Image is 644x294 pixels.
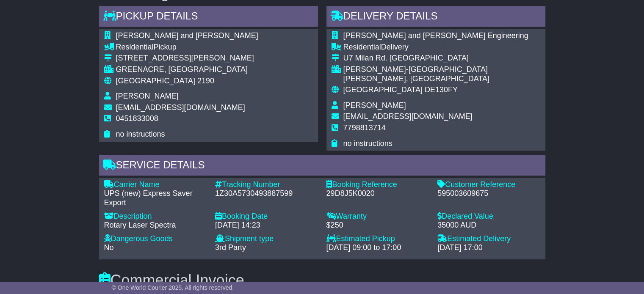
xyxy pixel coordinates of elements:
div: Booking Reference [326,180,429,190]
div: Declared Value [437,212,540,221]
span: No [104,243,114,252]
div: Warranty [326,212,429,221]
div: [DATE] 17:00 [437,243,540,253]
span: [EMAIL_ADDRESS][DOMAIN_NAME] [343,112,473,121]
span: 3rd Party [215,243,246,252]
div: 35000 AUD [437,221,540,230]
span: 0451833008 [116,114,158,123]
div: Customer Reference [437,180,540,190]
div: Tracking Number [215,180,318,190]
span: [PERSON_NAME] and [PERSON_NAME] [116,31,258,40]
div: [STREET_ADDRESS][PERSON_NAME] [116,54,258,63]
span: Residential [343,43,381,51]
div: UPS (new) Express Saver Export [104,189,207,207]
h3: Commercial Invoice [99,272,545,289]
div: 595003609675 [437,189,540,198]
div: Service Details [99,155,545,178]
div: Booking Date [215,212,318,221]
span: [PERSON_NAME] [343,101,406,110]
div: Estimated Pickup [326,234,429,244]
span: no instructions [116,130,165,138]
div: [DATE] 14:23 [215,221,318,230]
div: Rotary Laser Spectra [104,221,207,230]
span: [GEOGRAPHIC_DATA] [343,85,423,94]
div: Carrier Name [104,180,207,190]
span: 7798813714 [343,124,386,132]
div: Dangerous Goods [104,234,207,244]
div: [PERSON_NAME]-[GEOGRAPHIC_DATA][PERSON_NAME], [GEOGRAPHIC_DATA] [343,65,540,83]
div: Delivery [343,43,540,52]
span: [EMAIL_ADDRESS][DOMAIN_NAME] [116,103,245,112]
div: GREENACRE, [GEOGRAPHIC_DATA] [116,65,258,74]
span: [PERSON_NAME] and [PERSON_NAME] Engineering [343,31,528,40]
div: 29D8J5K0020 [326,189,429,198]
div: Description [104,212,207,221]
div: Shipment type [215,234,318,244]
span: [GEOGRAPHIC_DATA] [116,77,195,85]
div: 1Z30A5730493887599 [215,189,318,198]
div: U7 Milan Rd. [GEOGRAPHIC_DATA] [343,54,540,63]
div: Pickup Details [99,6,318,29]
span: 2190 [197,77,214,85]
div: Estimated Delivery [437,234,540,244]
div: $250 [326,221,429,230]
div: Delivery Details [326,6,545,29]
span: © One World Courier 2025. All rights reserved. [112,284,234,291]
span: [PERSON_NAME] [116,92,179,100]
span: Residential [116,43,154,51]
span: DE130FY [425,85,458,94]
span: no instructions [343,139,392,148]
div: [DATE] 09:00 to 17:00 [326,243,429,253]
div: Pickup [116,43,258,52]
